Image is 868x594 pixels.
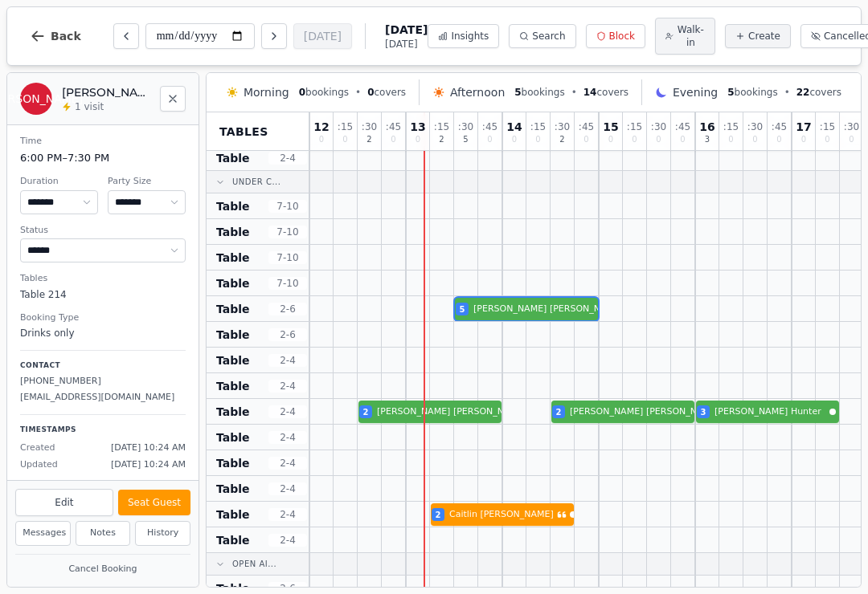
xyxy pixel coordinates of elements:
span: covers [583,86,628,99]
span: 0 [825,136,829,144]
span: 2 - 4 [268,152,307,165]
span: 0 [801,136,806,144]
span: 5 [514,87,521,98]
span: covers [367,86,406,99]
span: Table [216,327,250,343]
span: 2 [559,136,564,144]
dt: Duration [20,175,98,189]
span: 0 [776,136,781,144]
h2: [PERSON_NAME] Ortowska [62,84,150,100]
button: Previous day [113,23,139,49]
span: bookings [514,86,564,99]
button: Next day [261,23,287,49]
span: : 30 [362,122,377,132]
span: Walk-in [677,23,705,49]
span: 0 [680,136,685,144]
span: : 30 [844,122,859,132]
button: Seat Guest [118,490,190,515]
dd: Drinks only [20,326,186,340]
span: : 45 [579,122,594,132]
dt: Party Size [108,175,186,189]
span: • [571,86,577,99]
span: Morning [244,84,289,100]
dd: Table 214 [20,287,186,302]
span: Created [20,441,55,455]
span: 0 [632,136,637,144]
span: Under C... [232,176,280,188]
span: [DATE] [385,38,428,51]
span: : 30 [747,122,763,132]
span: Updated [20,458,58,472]
span: Table [216,301,250,317]
span: 2 - 4 [268,380,307,393]
span: • [784,86,790,99]
span: 0 [656,136,661,144]
span: 0 [583,136,588,144]
span: 0 [849,136,854,144]
span: 12 [313,121,329,132]
span: Caitlin [PERSON_NAME] [449,508,554,522]
span: 0 [512,136,517,144]
span: 5 [727,87,734,98]
span: : 45 [675,122,690,132]
span: : 15 [723,122,739,132]
button: Messages [15,521,71,546]
span: [PERSON_NAME] [PERSON_NAME] [377,405,526,419]
p: [EMAIL_ADDRESS][DOMAIN_NAME] [20,391,186,405]
span: 7 - 10 [268,251,307,264]
span: : 30 [555,122,570,132]
span: Table [216,404,250,420]
span: Table [216,481,250,497]
span: 0 [608,136,613,144]
span: Table [216,275,250,291]
span: 0 [416,136,420,144]
dt: Booking Type [20,311,186,325]
span: 16 [699,121,714,132]
button: Block [586,24,645,48]
span: Table [216,532,250,548]
span: Evening [673,84,718,100]
span: Table [216,507,250,523]
span: Table [216,378,250,394]
dt: Time [20,135,186,148]
span: : 15 [434,122,449,132]
span: 0 [391,136,395,144]
span: 2 - 4 [268,431,307,444]
span: : 45 [386,122,401,132]
span: 0 [367,87,374,98]
span: : 30 [651,122,666,132]
span: Table [216,352,250,368]
span: 0 [535,136,540,144]
dt: Tables [20,272,186,286]
span: 0 [752,136,757,144]
button: Edit [15,489,113,516]
dd: 6:00 PM – 7:30 PM [20,150,186,166]
button: History [135,521,190,546]
button: Cancel Booking [15,559,190,580]
p: Timestamps [20,425,186,436]
span: 3 [705,136,710,144]
span: 14 [506,121,522,132]
span: 2 - 4 [268,457,307,470]
span: : 45 [482,122,497,132]
span: 2 - 4 [268,354,307,367]
span: 7 - 10 [268,226,307,238]
span: 13 [410,121,425,132]
button: Close [160,86,186,112]
span: Table [216,250,250,266]
span: : 15 [338,122,353,132]
span: Table [216,198,250,214]
span: 2 - 6 [268,303,307,315]
button: Create [725,24,791,48]
span: 2 - 4 [268,534,307,547]
span: 2 [439,136,444,144]
span: 0 [342,136,347,144]
span: [DATE] [385,22,428,38]
span: 22 [796,87,810,98]
span: 0 [319,136,324,144]
span: Table [216,429,250,445]
span: Block [609,30,635,43]
span: : 15 [530,122,546,132]
span: 2 - 4 [268,405,307,418]
span: Afternoon [450,84,505,100]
